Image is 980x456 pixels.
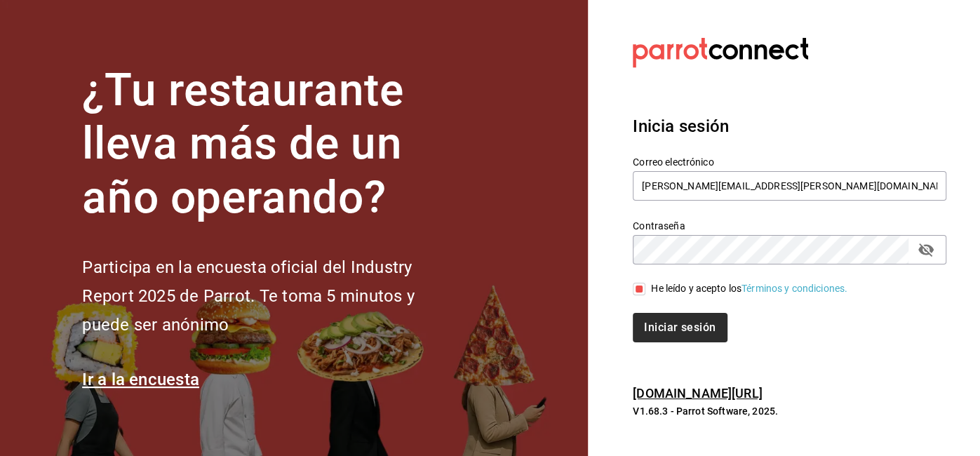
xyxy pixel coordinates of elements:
[651,281,847,296] div: He leído y acepto los
[741,283,847,294] a: Términos y condiciones.
[633,220,946,230] label: Contraseña
[82,64,461,225] h1: ¿Tu restaurante lleva más de un año operando?
[82,370,199,389] a: Ir a la encuesta
[914,238,938,262] button: passwordField
[633,171,946,201] input: Ingresa tu correo electrónico
[633,156,946,166] label: Correo electrónico
[633,114,946,139] h3: Inicia sesión
[633,386,762,401] a: [DOMAIN_NAME][URL]
[633,313,727,342] button: Iniciar sesión
[82,253,461,339] h2: Participa en la encuesta oficial del Industry Report 2025 de Parrot. Te toma 5 minutos y puede se...
[633,404,946,418] p: V1.68.3 - Parrot Software, 2025.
